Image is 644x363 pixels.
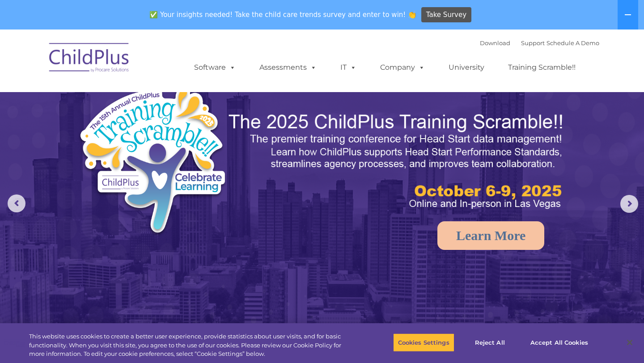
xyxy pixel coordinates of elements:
a: Learn More [437,221,544,250]
img: ChildPlus by Procare Solutions [45,37,134,81]
button: Cookies Settings [393,333,454,352]
button: Close [620,333,640,352]
a: University [440,59,493,76]
a: Take Survey [421,7,472,23]
a: Software [185,59,245,76]
a: IT [331,59,365,76]
div: This website uses cookies to create a better user experience, provide statistics about user visit... [29,332,354,359]
span: Phone number [124,96,162,102]
button: Accept All Cookies [525,333,593,352]
span: ✅ Your insights needed! Take the child care trends survey and enter to win! 👏 [146,6,420,23]
a: Assessments [250,59,326,76]
font: | [480,39,599,46]
a: Support [521,39,545,46]
a: Schedule A Demo [547,39,599,46]
span: Take Survey [426,7,466,23]
a: Training Scramble!! [499,59,585,76]
a: Company [371,59,434,76]
a: Download [480,39,510,46]
span: Last name [124,59,152,66]
button: Reject All [462,333,518,352]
